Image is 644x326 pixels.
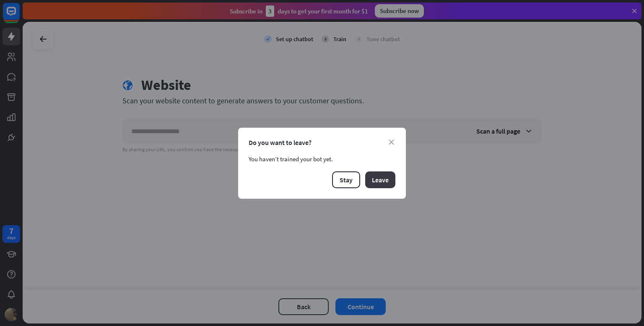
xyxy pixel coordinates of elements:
[249,138,395,147] div: Do you want to leave?
[249,155,395,163] div: You haven’t trained your bot yet.
[389,139,394,145] i: close
[332,171,360,188] button: Stay
[365,171,395,188] button: Leave
[7,3,32,29] button: Open LiveChat chat widget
